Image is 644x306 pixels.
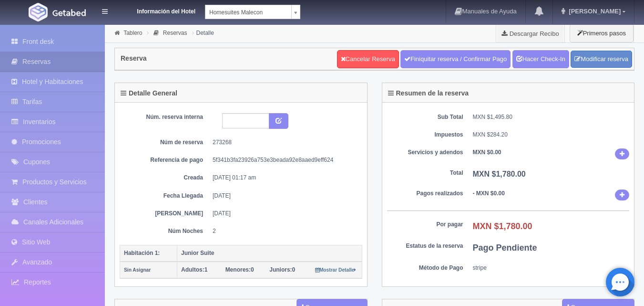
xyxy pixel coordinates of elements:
b: - MXN $0.00 [473,190,505,197]
dt: Fecha Llegada [127,192,203,200]
dt: Estatus de la reserva [387,242,463,250]
span: [PERSON_NAME] [566,8,621,15]
a: Cancelar Reserva [337,50,399,68]
dd: 5f341b3fa23926a753e3beada92e8aaed9eff624 [213,156,355,164]
li: Detalle [190,28,216,37]
b: MXN $0.00 [473,149,501,156]
dt: Método de Pago [387,264,463,272]
strong: Adultos: [181,266,204,273]
dd: MXN $1,495.80 [473,113,630,121]
dt: Sub Total [387,113,463,121]
a: Mostrar Detalle [315,266,357,273]
th: Junior Suite [177,245,362,262]
dt: Núm. reserva interna [127,113,203,121]
span: 0 [269,266,295,273]
dt: Información del Hotel [119,5,195,16]
dt: Pagos realizados [387,190,463,198]
a: Reservas [163,30,187,36]
small: Mostrar Detalle [315,267,357,273]
dd: [DATE] [213,210,355,218]
a: Tablero [123,30,142,36]
strong: Menores: [225,266,251,273]
a: Homesuites Malecon [205,5,300,19]
dd: 273268 [213,138,355,147]
dt: Referencia de pago [127,156,203,164]
dd: [DATE] [213,192,355,200]
img: Getabed [29,3,48,21]
dd: 2 [213,227,355,235]
a: Modificar reserva [571,51,632,68]
dd: [DATE] 01:17 am [213,174,355,182]
dt: Núm Noches [127,227,203,235]
dd: stripe [473,264,630,272]
span: Homesuites Malecon [209,5,287,20]
dt: Total [387,169,463,177]
small: Sin Asignar [124,267,151,273]
b: MXN $1,780.00 [473,222,532,231]
b: MXN $1,780.00 [473,170,526,178]
h4: Detalle General [121,90,177,97]
span: 1 [181,266,207,273]
dt: Por pagar [387,221,463,229]
dt: Creada [127,174,203,182]
h4: Reserva [121,55,147,62]
img: Getabed [52,9,86,16]
a: Finiquitar reserva / Confirmar Pago [400,50,511,68]
b: Pago Pendiente [473,243,537,253]
button: Primeros pasos [570,24,634,42]
dd: MXN $284.20 [473,131,630,139]
b: Habitación 1: [124,250,160,256]
dt: Servicios y adendos [387,148,463,157]
a: Descargar Recibo [496,24,564,43]
dt: Impuestos [387,131,463,139]
h4: Resumen de la reserva [388,90,469,97]
dt: Núm de reserva [127,138,203,147]
dt: [PERSON_NAME] [127,210,203,218]
strong: Juniors: [269,266,292,273]
a: Hacer Check-In [512,50,569,68]
span: 0 [225,266,254,273]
